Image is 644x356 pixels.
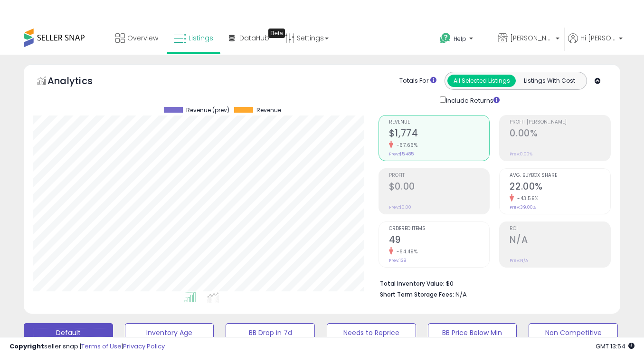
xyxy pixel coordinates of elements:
button: Needs to Reprice [327,323,416,342]
div: Totals For [399,77,436,86]
button: BB Drop in 7d [226,323,315,342]
span: Avg. Buybox Share [510,173,610,178]
h2: $0.00 [389,181,490,194]
span: ROI [510,226,610,231]
h2: 49 [389,234,490,247]
h2: 0.00% [510,128,610,141]
small: Prev: $5,485 [389,151,414,157]
button: Default [24,323,113,342]
a: Listings [167,24,220,52]
a: [PERSON_NAME] Products [491,24,567,55]
span: Revenue (prev) [186,107,229,114]
button: BB Price Below Min [428,323,517,342]
b: Total Inventory Value: [380,279,445,288]
small: Prev: $0.00 [389,204,411,210]
a: Help [432,25,489,55]
small: Prev: 39.00% [510,204,536,210]
small: -67.66% [393,142,418,149]
button: Non Competitive [529,323,618,342]
a: Hi [PERSON_NAME] [568,33,623,55]
a: Settings [278,24,336,52]
div: seller snap | | [9,342,165,351]
span: N/A [455,290,467,299]
i: Get Help [439,32,451,44]
span: 2025-09-15 13:54 GMT [596,342,635,351]
div: Include Returns [433,95,511,106]
span: Ordered Items [389,226,490,231]
span: Profit [389,173,490,178]
span: Revenue [256,107,281,114]
li: $0 [380,277,604,289]
small: -64.49% [393,248,418,255]
a: Privacy Policy [123,342,165,351]
h5: Analytics [47,74,111,90]
small: Prev: 138 [389,258,406,263]
span: [PERSON_NAME] Products [510,33,553,43]
div: Tooltip anchor [268,29,285,38]
button: Listings With Cost [515,75,584,87]
a: Overview [108,24,165,52]
strong: Copyright [9,342,44,351]
h2: 22.00% [510,181,610,194]
span: Overview [127,33,158,43]
span: Help [454,35,466,43]
small: -43.59% [514,195,539,202]
b: Short Term Storage Fees: [380,290,454,298]
small: Prev: 0.00% [510,151,532,157]
h2: N/A [510,234,610,247]
small: Prev: N/A [510,258,528,263]
h2: $1,774 [389,128,490,141]
a: Terms of Use [81,342,122,351]
button: Inventory Age [125,323,214,342]
a: DataHub [222,24,276,52]
span: Listings [189,33,213,43]
span: Hi [PERSON_NAME] [580,33,616,43]
button: All Selected Listings [447,75,516,87]
span: DataHub [239,33,269,43]
span: Profit [PERSON_NAME] [510,120,610,125]
span: Revenue [389,120,490,125]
